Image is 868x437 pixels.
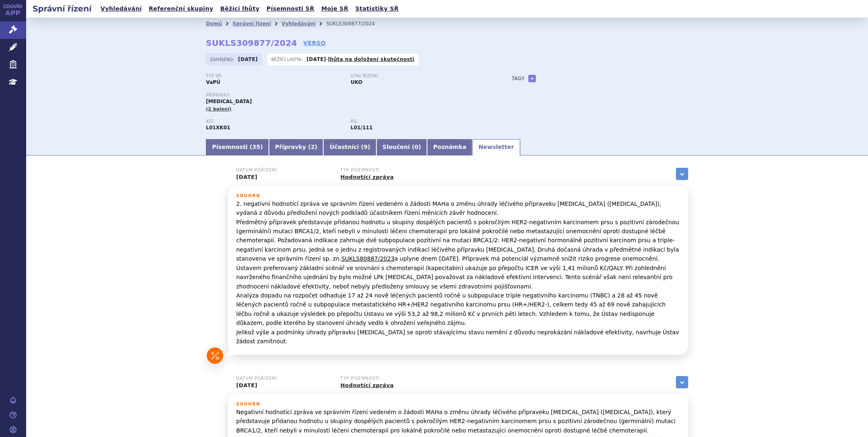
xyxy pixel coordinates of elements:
[98,3,144,14] a: Vyhledávání
[218,3,262,14] a: Běžící lhůty
[236,174,330,180] p: [DATE]
[311,144,315,150] span: 2
[512,74,525,83] h3: Tagy
[271,56,304,63] span: Běžící lhůta:
[206,139,269,155] a: Písemnosti (35)
[252,144,260,150] span: 35
[326,18,385,30] li: SUKLS309877/2024
[319,3,351,14] a: Moje SŘ
[528,75,536,82] a: +
[206,125,230,131] strong: OLAPARIB
[236,382,330,389] p: [DATE]
[210,56,236,63] span: Zahájeno:
[306,56,326,62] strong: [DATE]
[282,21,315,27] a: Vyhledávání
[206,79,220,85] strong: VaPÚ
[341,255,394,262] a: SUKLS80887/2023
[269,139,323,155] a: Přípravky (2)
[323,139,376,155] a: Účastníci (9)
[236,168,330,173] h3: Datum pořízení
[206,21,222,27] a: Domů
[340,382,394,388] a: Hodnotící zpráva
[351,119,487,124] p: RS:
[26,3,98,14] h2: Správní řízení
[306,56,414,63] p: -
[351,79,362,85] strong: UKO
[676,376,688,388] a: zobrazit vše
[206,74,342,79] p: Typ SŘ:
[353,3,401,14] a: Statistiky SŘ
[233,21,271,27] a: Správní řízení
[236,402,680,407] h3: Souhrn
[351,74,487,79] p: Stav řízení:
[376,139,427,155] a: Sloučení (0)
[340,168,434,173] h3: Typ písemnosti
[238,56,258,62] strong: [DATE]
[303,39,326,47] a: VERSO
[472,139,520,155] a: Newsletter
[427,139,472,155] a: Poznámka
[206,93,495,98] p: Přípravky:
[340,376,434,381] h3: Typ písemnosti
[340,174,394,180] a: Hodnotící zpráva
[236,194,680,198] h3: Souhrn
[364,144,368,150] span: 9
[328,56,414,62] a: lhůta na doložení skutečnosti
[414,144,418,150] span: 0
[206,99,252,104] span: [MEDICAL_DATA]
[206,106,232,112] span: (2 balení)
[206,38,297,48] strong: SUKLS309877/2024
[146,3,216,14] a: Referenční skupiny
[236,376,330,381] h3: Datum pořízení
[676,168,688,180] a: zobrazit vše
[351,125,373,131] strong: olaparib tbl.
[206,119,342,124] p: ATC:
[264,3,317,14] a: Písemnosti SŘ
[236,199,680,346] p: 2. negativní hodnotící zpráva ve správním řízení vedeném o žádosti MAHa o změnu úhrady léčivého p...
